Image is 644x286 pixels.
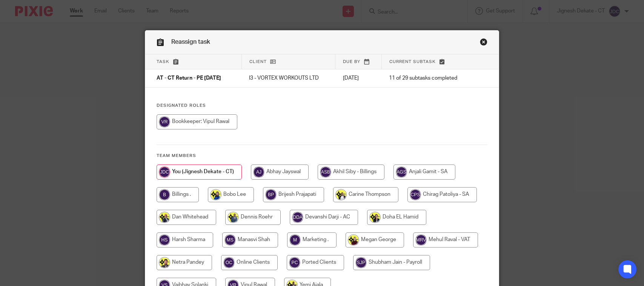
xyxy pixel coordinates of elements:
[249,74,328,82] p: I3 - VORTEX WORKOUTS LTD
[480,38,487,48] a: Close this dialog window
[171,39,210,45] span: Reassign task
[343,60,360,64] span: Due by
[157,153,487,159] h4: Team members
[157,76,221,81] span: AT - CT Return - PE [DATE]
[343,74,374,82] p: [DATE]
[157,103,487,109] h4: Designated Roles
[381,69,473,88] td: 11 of 29 subtasks completed
[157,60,169,64] span: Task
[389,60,436,64] span: Current subtask
[249,60,267,64] span: Client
